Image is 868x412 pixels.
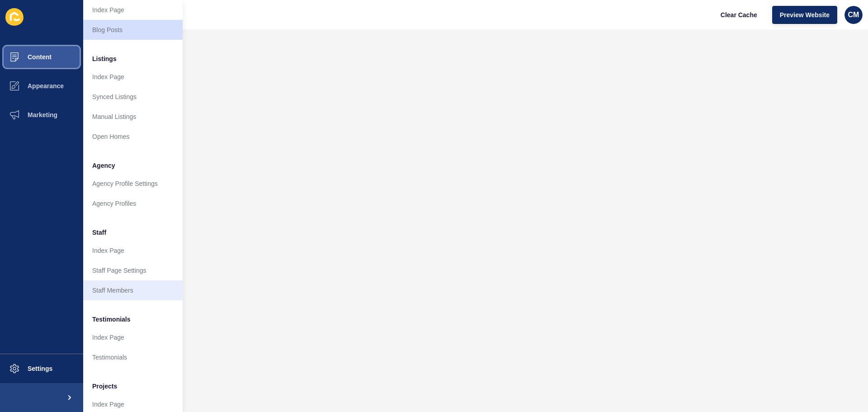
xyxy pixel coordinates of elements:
a: Index Page [83,241,183,260]
span: Testimonials [92,315,131,324]
span: Agency [92,161,115,170]
span: Staff [92,228,106,237]
a: Manual Listings [83,107,183,127]
a: Index Page [83,67,183,87]
span: Listings [92,54,117,63]
a: Blog Posts [83,20,183,40]
button: Preview Website [772,6,837,24]
span: CM [848,10,859,19]
a: Testimonials [83,347,183,367]
span: Preview Website [780,10,830,19]
a: Staff Members [83,280,183,300]
a: Staff Page Settings [83,260,183,280]
a: Open Homes [83,127,183,147]
button: Clear Cache [713,6,765,24]
span: Projects [92,382,117,391]
a: Index Page [83,327,183,347]
a: Agency Profile Settings [83,174,183,194]
a: Agency Profiles [83,194,183,213]
a: Synced Listings [83,87,183,107]
span: Clear Cache [721,10,757,19]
